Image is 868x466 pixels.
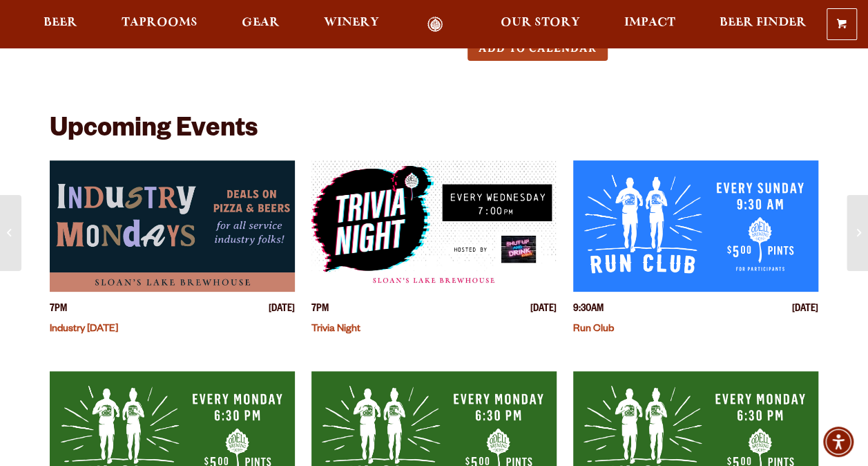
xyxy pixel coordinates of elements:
[409,17,461,32] a: Odell Home
[711,17,816,32] a: Beer Finder
[823,427,853,457] div: Accessibility Menu
[311,303,329,317] span: 7PM
[269,303,295,317] span: [DATE]
[113,17,206,32] a: Taprooms
[530,303,557,317] span: [DATE]
[624,17,675,28] span: Impact
[50,116,258,147] h2: Upcoming Events
[573,303,604,317] span: 9:30AM
[492,17,589,32] a: Our Story
[573,160,818,292] a: View event details
[50,160,295,292] a: View event details
[615,17,684,32] a: Impact
[242,17,280,28] span: Gear
[122,17,197,28] span: Taprooms
[50,324,118,335] a: Industry [DATE]
[315,17,388,32] a: Winery
[50,303,67,317] span: 7PM
[311,324,360,335] a: Trivia Night
[44,17,77,28] span: Beer
[792,303,818,317] span: [DATE]
[324,17,379,28] span: Winery
[233,17,289,32] a: Gear
[35,17,86,32] a: Beer
[573,324,614,335] a: Run Club
[501,17,580,28] span: Our Story
[720,17,807,28] span: Beer Finder
[311,160,557,292] a: View event details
